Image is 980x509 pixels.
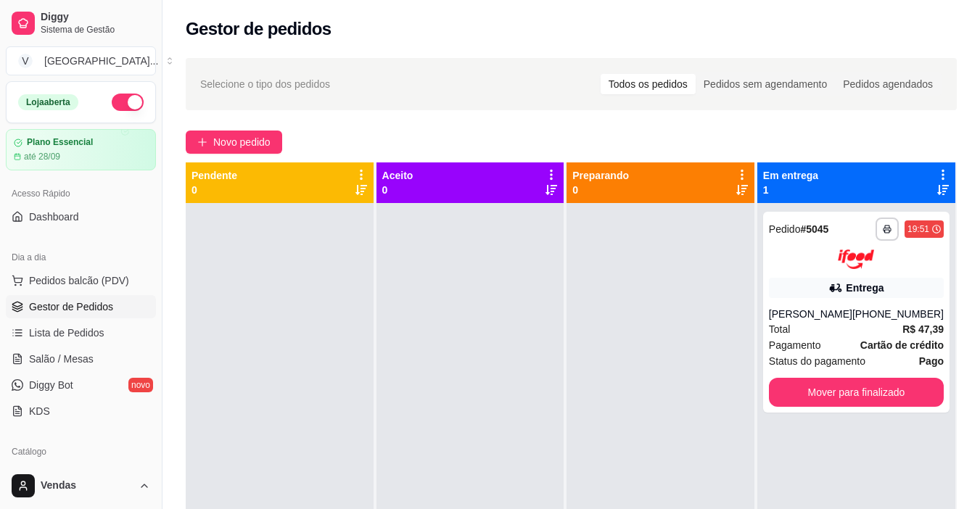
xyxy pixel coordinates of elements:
[6,468,156,503] button: Vendas
[6,347,156,371] a: Salão / Mesas
[29,299,113,314] span: Gestor de Pedidos
[835,74,941,94] div: Pedidos agendados
[382,168,413,183] p: Aceito
[29,404,50,418] span: KDS
[6,129,156,170] a: Plano Essencialaté 28/09
[6,269,156,292] button: Pedidos balcão (PDV)
[29,352,94,366] span: Salão / Mesas
[6,6,156,41] a: DiggySistema de Gestão
[27,137,93,148] article: Plano Essencial
[41,24,150,36] span: Sistema de Gestão
[769,378,944,407] button: Mover para finalizado
[29,210,79,224] span: Dashboard
[6,46,156,75] button: Select a team
[41,479,133,492] span: Vendas
[6,400,156,423] a: KDS
[192,168,237,183] p: Pendente
[213,134,271,150] span: Novo pedido
[572,183,629,197] p: 0
[29,326,104,340] span: Lista de Pedidos
[769,337,821,353] span: Pagamento
[769,223,801,235] span: Pedido
[852,307,944,321] div: [PHONE_NUMBER]
[6,440,156,463] div: Catálogo
[919,355,944,367] strong: Pago
[186,131,282,154] button: Novo pedido
[763,183,818,197] p: 1
[696,74,835,94] div: Pedidos sem agendamento
[6,246,156,269] div: Dia a dia
[860,339,944,351] strong: Cartão de crédito
[763,168,818,183] p: Em entrega
[6,205,156,228] a: Dashboard
[769,321,791,337] span: Total
[200,76,330,92] span: Selecione o tipo dos pedidos
[382,183,413,197] p: 0
[601,74,696,94] div: Todos os pedidos
[800,223,828,235] strong: # 5045
[197,137,207,147] span: plus
[18,54,33,68] span: V
[18,94,78,110] div: Loja aberta
[112,94,144,111] button: Alterar Status
[192,183,237,197] p: 0
[846,281,884,295] div: Entrega
[186,17,332,41] h2: Gestor de pedidos
[6,373,156,397] a: Diggy Botnovo
[572,168,629,183] p: Preparando
[29,378,73,392] span: Diggy Bot
[44,54,158,68] div: [GEOGRAPHIC_DATA] ...
[29,273,129,288] span: Pedidos balcão (PDV)
[838,249,874,269] img: ifood
[902,323,944,335] strong: R$ 47,39
[907,223,929,235] div: 19:51
[6,182,156,205] div: Acesso Rápido
[41,11,150,24] span: Diggy
[6,295,156,318] a: Gestor de Pedidos
[6,321,156,344] a: Lista de Pedidos
[769,307,852,321] div: [PERSON_NAME]
[24,151,60,162] article: até 28/09
[769,353,865,369] span: Status do pagamento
